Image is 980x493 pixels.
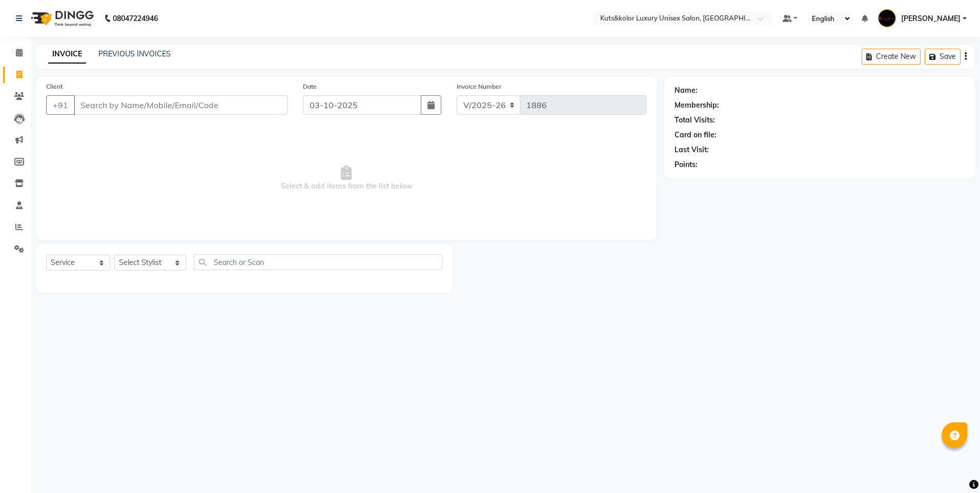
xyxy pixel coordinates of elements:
[98,49,171,58] a: PREVIOUS INVOICES
[675,115,715,126] div: Total Visits:
[675,159,698,170] div: Points:
[901,13,961,24] span: [PERSON_NAME]
[194,254,442,270] input: Search or Scan
[74,95,288,115] input: Search by Name/Mobile/Email/Code
[675,145,709,155] div: Last Visit:
[46,82,63,91] label: Client
[46,127,646,230] span: Select & add items from the list below
[48,45,86,64] a: INVOICE
[878,9,896,27] img: Jasim Ansari
[303,82,317,91] label: Date
[925,49,961,65] button: Save
[457,82,501,91] label: Invoice Number
[26,4,96,33] img: logo
[113,4,158,33] b: 08047224946
[46,95,75,115] button: +91
[675,100,719,111] div: Membership:
[862,49,921,65] button: Create New
[675,130,717,140] div: Card on file:
[937,452,970,483] iframe: chat widget
[675,85,698,96] div: Name:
